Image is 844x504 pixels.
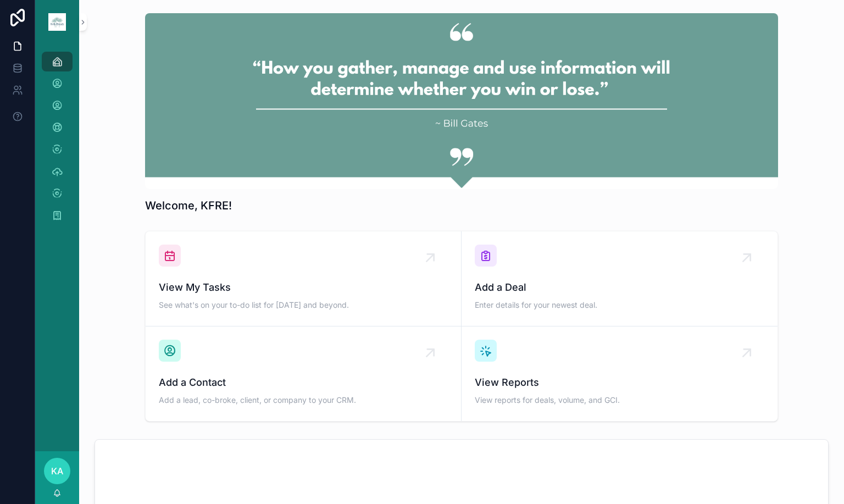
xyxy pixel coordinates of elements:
[145,198,232,213] h1: Welcome, KFRE!
[35,44,79,240] div: scrollable content
[146,326,462,421] a: Add a ContactAdd a lead, co-broke, client, or company to your CRM.
[462,326,778,421] a: View ReportsView reports for deals, volume, and GCI.
[475,375,764,390] span: View Reports
[146,231,462,326] a: View My TasksSee what's on your to-do list for [DATE] and beyond.
[159,395,448,406] span: Add a lead, co-broke, client, or company to your CRM.
[475,280,764,295] span: Add a Deal
[159,375,448,390] span: Add a Contact
[475,300,764,311] span: Enter details for your newest deal.
[475,395,764,406] span: View reports for deals, volume, and GCI.
[462,231,778,326] a: Add a DealEnter details for your newest deal.
[48,13,66,31] img: App logo
[159,300,448,311] span: See what's on your to-do list for [DATE] and beyond.
[51,464,63,478] span: KA
[159,280,448,295] span: View My Tasks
